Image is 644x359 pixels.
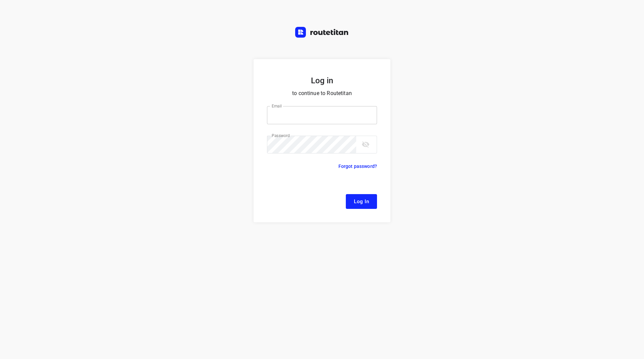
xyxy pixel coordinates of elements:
[267,75,377,86] h5: Log in
[295,27,349,38] img: Routetitan
[267,89,377,98] p: to continue to Routetitan
[346,194,377,209] button: Log In
[338,162,377,170] p: Forgot password?
[359,138,372,151] button: toggle password visibility
[354,197,369,206] span: Log In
